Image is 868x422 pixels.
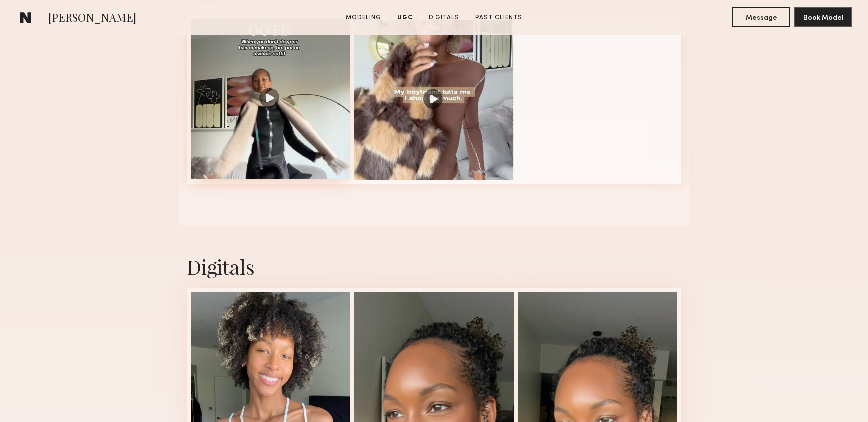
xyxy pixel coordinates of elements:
[187,253,681,280] div: Digitals
[794,7,852,27] button: Book Model
[794,13,852,21] a: Book Model
[732,7,790,27] button: Message
[471,13,526,22] a: Past Clients
[48,10,136,27] span: [PERSON_NAME]
[393,13,417,22] a: UGC
[342,13,385,22] a: Modeling
[425,13,463,22] a: Digitals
